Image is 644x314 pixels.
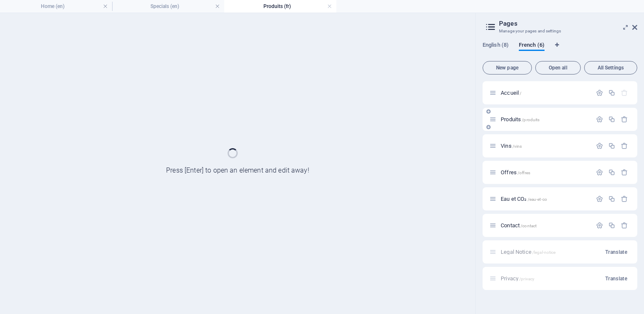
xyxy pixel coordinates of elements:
h4: Produits (fr) [224,2,336,11]
div: Remove [621,116,628,123]
span: /produits [522,117,539,122]
span: / [520,91,521,96]
div: Settings [596,142,603,149]
span: New page [486,65,528,70]
div: Vins/vins [498,143,592,149]
div: Settings [596,222,603,229]
span: /eau-et-co [528,197,547,202]
div: Language Tabs [483,42,637,58]
button: Translate [602,245,631,259]
h2: Pages [499,20,637,27]
div: Eau et CO₂/eau-et-co [498,196,592,202]
span: /contact [521,224,537,228]
div: Remove [621,169,628,176]
div: Duplicate [608,116,615,123]
div: Produits/produits [498,117,592,122]
h4: Specials (en) [112,2,224,11]
button: New page [483,61,532,75]
div: Remove [621,142,628,149]
div: Settings [596,89,603,96]
div: The startpage cannot be deleted [621,89,628,96]
span: Open all [539,65,577,70]
div: Remove [621,222,628,229]
span: /vins [513,144,522,149]
span: Translate [605,275,627,282]
div: Duplicate [608,195,615,202]
span: Produits [501,116,539,122]
span: French (6) [519,40,545,52]
span: Click to open page [501,222,537,229]
div: Settings [596,195,603,202]
button: Open all [535,61,581,75]
span: Click to open page [501,169,530,176]
span: Click to open page [501,143,522,149]
div: Accueil/ [498,90,592,96]
div: Duplicate [608,89,615,96]
h3: Manage your pages and settings [499,27,620,35]
span: Click to open page [501,90,521,96]
div: Duplicate [608,169,615,176]
div: Duplicate [608,142,615,149]
span: Click to open page [501,196,547,202]
div: Offres/offres [498,170,592,175]
div: Settings [596,169,603,176]
span: /offres [518,170,530,175]
button: Translate [602,272,631,285]
span: English (8) [483,40,509,52]
span: All Settings [588,65,633,70]
div: Duplicate [608,222,615,229]
div: Contact/contact [498,223,592,228]
div: Settings [596,116,603,123]
div: Remove [621,195,628,202]
button: All Settings [584,61,637,75]
span: Translate [605,249,627,255]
